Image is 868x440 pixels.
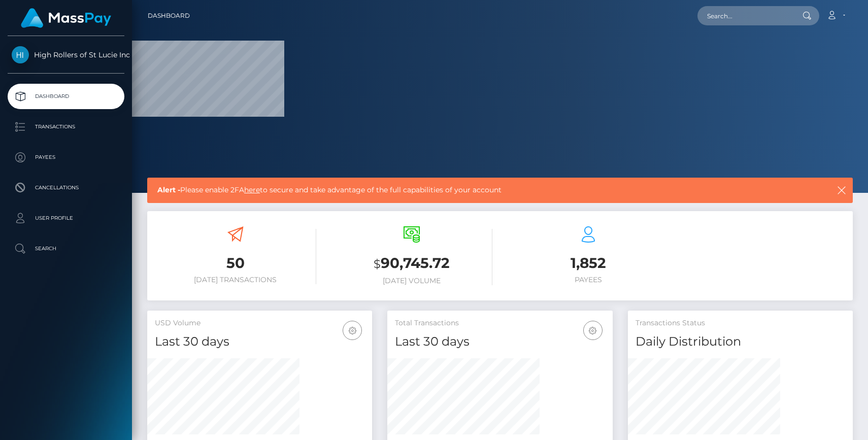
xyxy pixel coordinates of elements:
[155,253,316,273] h3: 50
[8,84,124,109] a: Dashboard
[155,276,316,284] h6: [DATE] Transactions
[12,241,120,256] p: Search
[8,175,124,200] a: Cancellations
[395,318,605,328] h5: Total Transactions
[636,318,845,328] h5: Transactions Status
[12,180,120,195] p: Cancellations
[157,185,180,194] b: Alert -
[331,253,493,274] h3: 90,745.72
[12,211,120,226] p: User Profile
[331,277,493,285] h6: [DATE] Volume
[508,276,669,284] h6: Payees
[148,5,190,26] a: Dashboard
[21,8,111,28] img: MassPay Logo
[8,145,124,170] a: Payees
[8,114,124,140] a: Transactions
[12,119,120,134] p: Transactions
[8,236,124,261] a: Search
[374,257,381,271] small: $
[636,333,845,351] h4: Daily Distribution
[8,50,124,59] span: High Rollers of St Lucie Inc
[12,89,120,104] p: Dashboard
[508,253,669,273] h3: 1,852
[157,185,767,195] span: Please enable 2FA to secure and take advantage of the full capabilities of your account
[697,6,793,25] input: Search...
[155,333,364,351] h4: Last 30 days
[244,185,260,194] a: here
[8,206,124,231] a: User Profile
[395,333,605,351] h4: Last 30 days
[155,318,364,328] h5: USD Volume
[12,46,29,63] img: High Rollers of St Lucie Inc
[12,150,120,165] p: Payees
